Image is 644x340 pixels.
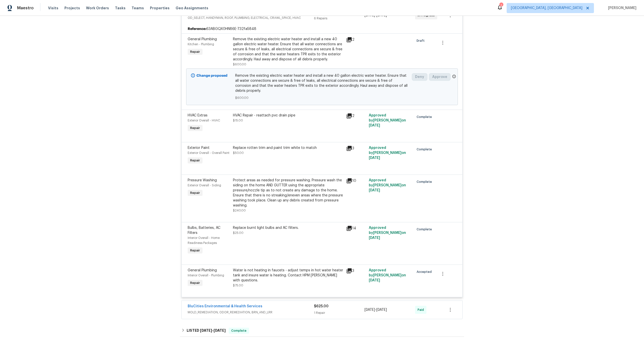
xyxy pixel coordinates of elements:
span: Complete [417,114,434,119]
b: Change proposed [196,74,227,77]
span: [DATE] [369,124,380,127]
span: Bulbs, Batteries, AC Filters [188,226,220,235]
span: $50.00 [233,151,244,154]
div: 2 [346,37,366,43]
span: [DATE] [214,329,226,332]
span: Approved by [PERSON_NAME] on [369,226,406,240]
span: General Plumbing [188,37,217,41]
div: 14 [346,225,366,231]
span: Teams [132,6,144,11]
span: $25.00 [233,231,244,234]
span: $75.00 [233,284,243,287]
span: $600.00 [233,63,246,66]
span: Complete [417,179,434,184]
span: Interior Overall - Plumbing [188,274,224,277]
span: Properties [150,6,170,11]
div: 1 [499,3,503,8]
div: HVAC Repair - reattach pvc drain pipe [233,113,343,118]
span: Complete [229,328,249,333]
span: Complete [417,227,434,232]
span: Complete [417,147,434,152]
span: Exterior Overall - HVAC [188,119,220,122]
button: Deny [412,73,427,81]
span: Maestro [17,6,34,11]
span: Exterior Overall - Overall Paint [188,151,229,154]
span: Remove the existing electric water heater and install a new 40 gallon electric water heater. Ensu... [235,73,409,93]
div: LISTED [DATE]-[DATE]Complete [180,325,464,337]
span: Tasks [115,6,126,10]
h6: LISTED [187,328,226,334]
span: Interior Overall - Home Readiness Packages [188,236,220,244]
span: [DATE] [369,189,380,192]
span: Pressure Washing [188,179,217,182]
span: [DATE] [369,236,380,240]
span: [DATE] [365,308,375,312]
div: 1 Repair [314,310,365,315]
div: Water is not heating in faucets - adjust temps in hot water heater tank and insure water is heati... [233,268,343,283]
span: Approved by [PERSON_NAME] on [369,114,406,127]
span: Projects [64,6,80,11]
div: 6 Repairs [314,16,365,21]
span: $15.00 [233,119,243,122]
div: 3 [346,268,366,274]
span: Work Orders [86,6,109,11]
span: Repair [188,49,202,54]
span: [DATE] [200,329,212,332]
span: General Plumbing [188,269,217,272]
span: Kitchen - Plumbing [188,43,214,46]
div: 3 [346,145,366,151]
span: Repair [188,125,202,131]
span: Approved by [PERSON_NAME] on [369,146,406,160]
span: [GEOGRAPHIC_DATA], [GEOGRAPHIC_DATA] [511,6,582,11]
span: HVAC Extras [188,114,208,117]
span: - [365,307,387,312]
span: Repair [188,190,202,195]
button: Approve [429,73,451,81]
span: Accepted [417,269,434,274]
span: Geo Assignments [176,6,208,11]
span: Paid [418,307,426,312]
div: Protect areas as needed for pressure washing. Pressure wash the siding on the home AND GUTTER usi... [233,178,343,208]
span: Exterior Paint [188,146,210,150]
span: Approved by [PERSON_NAME] on [369,179,406,192]
div: 2 [346,113,366,119]
a: BluCities Environmental & Health Services [188,305,262,308]
div: Remove the existing electric water heater and install a new 40 gallon electric water heater. Ensu... [233,37,343,62]
div: 63ABGQX0HN86E-732fa5848 [182,24,462,33]
div: Replace rotten trim and paint trim white to match [233,145,343,150]
span: [PERSON_NAME] [606,6,636,11]
span: Exterior Overall - Siding [188,184,221,187]
span: $240.00 [233,209,246,212]
span: [DATE] [369,156,380,160]
span: Only a market manager or an area construction manager can approve [452,74,456,80]
span: Approved by [PERSON_NAME] on [369,269,406,282]
span: [DATE] [376,308,387,312]
span: - [200,329,226,332]
span: Draft [417,38,427,43]
span: Repair [188,248,202,253]
span: Visits [48,6,58,11]
div: 10 [346,178,366,184]
div: Replace burnt light bulbs and AC filters. [233,225,343,230]
b: Reference: [188,26,206,31]
span: [DATE] [369,279,380,282]
span: OD_SELECT, HANDYMAN, ROOF, PLUMBING, ELECTRICAL, CRAWL_SPACE, HVAC [188,15,314,20]
span: MOLD_REMEDIATION, ODOR_REMEDIATION, BRN_AND_LRR [188,310,314,315]
span: $600.00 [235,95,409,100]
span: $625.00 [314,305,329,308]
span: Repair [188,158,202,163]
span: Repair [188,280,202,285]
